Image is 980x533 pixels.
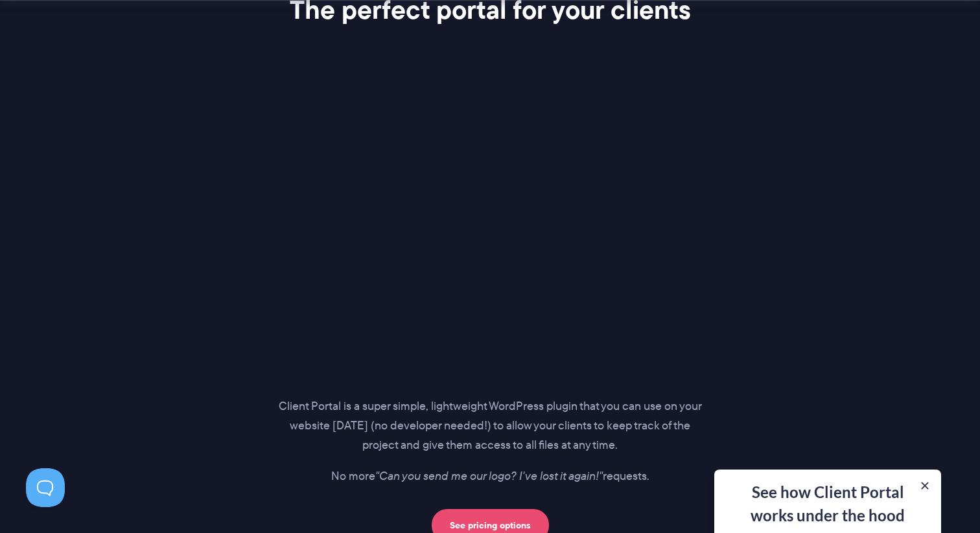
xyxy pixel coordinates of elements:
[26,468,65,507] iframe: Toggle Customer Support
[278,397,702,455] p: Client Portal is a super simple, lightweight WordPress plugin that you can use on your website [D...
[278,467,702,486] p: No more requests.
[375,468,603,484] i: "Can you send me our logo? I've lost it again!"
